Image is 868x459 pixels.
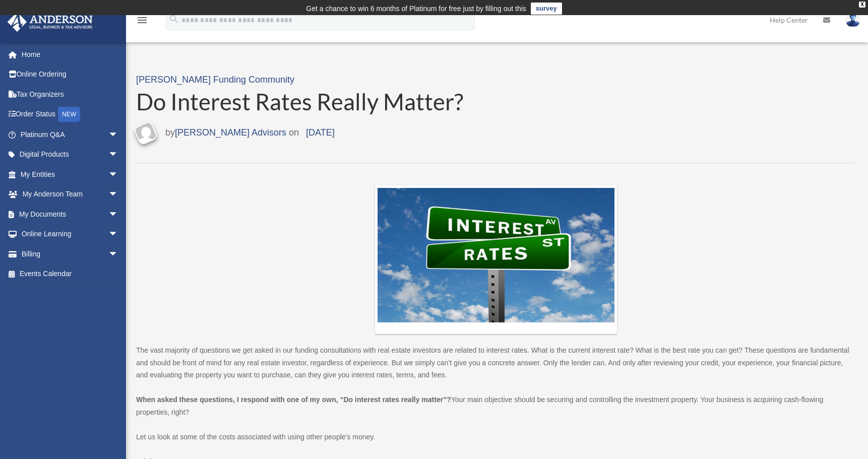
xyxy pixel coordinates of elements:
[108,204,129,225] span: arrow_drop_down
[289,125,342,141] span: on
[7,204,134,224] a: My Documentsarrow_drop_down
[531,3,562,15] a: survey
[108,164,129,185] span: arrow_drop_down
[7,224,134,244] a: Online Learningarrow_drop_down
[136,396,451,404] strong: When asked these questions, I respond with one of my own, “Do interest rates really matter”?
[58,107,80,122] div: NEW
[108,145,129,165] span: arrow_drop_down
[168,14,179,25] i: search
[859,2,865,8] div: close
[7,84,134,104] a: Tax Organizers
[7,244,134,264] a: Billingarrow_drop_down
[7,145,134,165] a: Digital Productsarrow_drop_down
[7,164,134,184] a: My Entitiesarrow_drop_down
[136,88,463,115] span: Do Interest Rates Really Matter?
[7,124,134,145] a: Platinum Q&Aarrow_drop_down
[5,12,96,32] img: Anderson Advisors Platinum Portal
[136,431,855,443] p: Let us look at some of the costs associated with using other people’s money.
[175,127,286,138] a: [PERSON_NAME] Advisors
[136,88,855,116] a: Do Interest Rates Really Matter?
[136,344,855,381] p: The vast majority of questions we get asked in our funding consultations with real estate investo...
[108,244,129,265] span: arrow_drop_down
[7,64,134,85] a: Online Ordering
[136,394,855,418] p: Your main objective should be securing and controlling the investment property. Your business is ...
[108,224,129,245] span: arrow_drop_down
[7,44,134,64] a: Home
[7,184,134,205] a: My Anderson Teamarrow_drop_down
[306,3,526,15] div: Get a chance to win 6 months of Platinum for free just by filling out this
[136,14,148,26] i: menu
[136,75,294,85] a: [PERSON_NAME] Funding Community
[7,104,134,125] a: Order StatusNEW
[108,184,129,205] span: arrow_drop_down
[299,127,342,138] a: [DATE]
[7,264,134,284] a: Events Calendar
[108,124,129,145] span: arrow_drop_down
[136,18,148,26] a: menu
[845,13,860,27] img: User Pic
[165,125,286,141] span: by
